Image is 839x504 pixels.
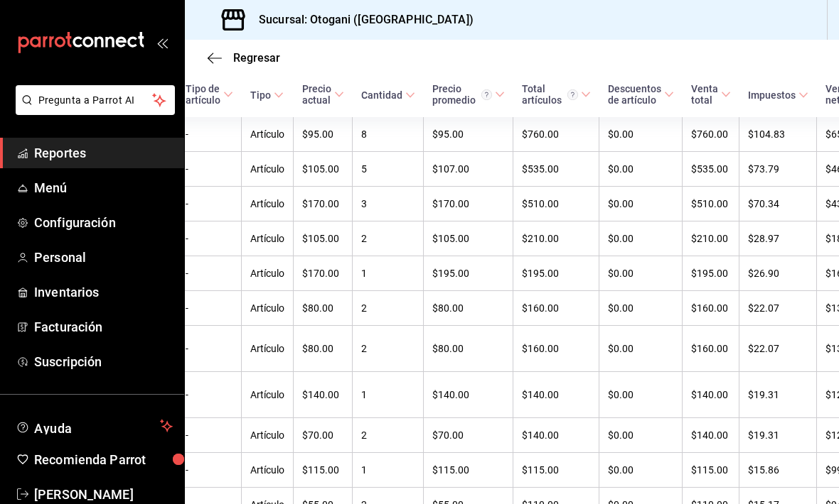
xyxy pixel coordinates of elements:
div: Precio promedio [432,83,492,106]
td: $140.00 [683,372,739,418]
td: $195.00 [424,256,513,291]
span: Pregunta a Parrot AI [38,93,153,108]
td: $80.00 [294,291,353,326]
span: Precio actual [302,83,344,106]
td: - [177,152,242,187]
td: $95.00 [424,117,513,152]
td: Artículo [242,256,294,291]
td: $0.00 [599,152,683,187]
div: Total artículos [522,83,578,106]
td: - [177,326,242,372]
td: - [177,117,242,152]
td: $70.34 [739,187,817,221]
td: $160.00 [683,291,739,326]
td: $170.00 [424,187,513,221]
span: Reportes [34,143,173,163]
td: 3 [353,187,424,221]
td: - [177,418,242,453]
td: $195.00 [513,256,599,291]
td: $105.00 [294,152,353,187]
td: $210.00 [513,221,599,256]
td: Artículo [242,117,294,152]
td: $95.00 [294,117,353,152]
td: $760.00 [683,117,739,152]
td: Artículo [242,372,294,418]
td: 5 [353,152,424,187]
td: $115.00 [683,453,739,488]
td: 2 [353,418,424,453]
h3: Sucursal: Otogani ([GEOGRAPHIC_DATA]) [247,11,474,28]
td: $115.00 [513,453,599,488]
span: Impuestos [748,89,808,101]
td: 1 [353,256,424,291]
td: $105.00 [294,221,353,256]
div: Cantidad [361,89,402,101]
span: Menú [34,178,173,197]
a: Pregunta a Parrot AI [10,103,175,118]
span: Regresar [233,51,280,65]
td: $26.90 [739,256,817,291]
span: Cantidad [361,89,415,101]
button: Pregunta a Parrot AI [16,85,175,115]
span: Recomienda Parrot [34,450,173,469]
td: $0.00 [599,453,683,488]
td: Artículo [242,221,294,256]
td: $0.00 [599,372,683,418]
span: Tipo de artículo [186,83,233,106]
td: $80.00 [294,326,353,372]
div: Tipo de artículo [186,83,220,106]
td: $510.00 [683,187,739,221]
td: $210.00 [683,221,739,256]
td: $160.00 [513,326,599,372]
td: $140.00 [513,372,599,418]
td: $105.00 [424,221,513,256]
td: $160.00 [683,326,739,372]
td: $28.97 [739,221,817,256]
td: Artículo [242,453,294,488]
span: Tipo [250,89,284,101]
td: Artículo [242,291,294,326]
td: Artículo [242,152,294,187]
td: $140.00 [294,372,353,418]
td: Artículo [242,326,294,372]
td: - [177,291,242,326]
span: Venta total [691,83,731,106]
td: 2 [353,326,424,372]
td: $170.00 [294,187,353,221]
td: Artículo [242,418,294,453]
td: $80.00 [424,291,513,326]
td: - [177,221,242,256]
td: 1 [353,372,424,418]
span: [PERSON_NAME] [34,485,173,504]
td: $15.86 [739,453,817,488]
td: $73.79 [739,152,817,187]
div: Impuestos [748,89,796,101]
td: $22.07 [739,291,817,326]
span: Precio promedio [432,83,505,106]
td: $760.00 [513,117,599,152]
td: $160.00 [513,291,599,326]
td: $80.00 [424,326,513,372]
td: 1 [353,453,424,488]
td: 2 [353,221,424,256]
td: $0.00 [599,326,683,372]
td: $0.00 [599,418,683,453]
td: $0.00 [599,291,683,326]
td: $115.00 [294,453,353,488]
td: $70.00 [294,418,353,453]
div: Descuentos de artículo [608,83,661,106]
td: $19.31 [739,372,817,418]
td: $535.00 [683,152,739,187]
span: Ayuda [34,417,154,434]
button: Regresar [208,51,280,65]
td: $19.31 [739,418,817,453]
span: Facturación [34,317,173,336]
td: - [177,187,242,221]
div: Precio actual [302,83,331,106]
td: $195.00 [683,256,739,291]
td: 8 [353,117,424,152]
span: Inventarios [34,283,173,302]
td: $510.00 [513,187,599,221]
span: Total artículos [522,83,591,106]
td: $0.00 [599,256,683,291]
